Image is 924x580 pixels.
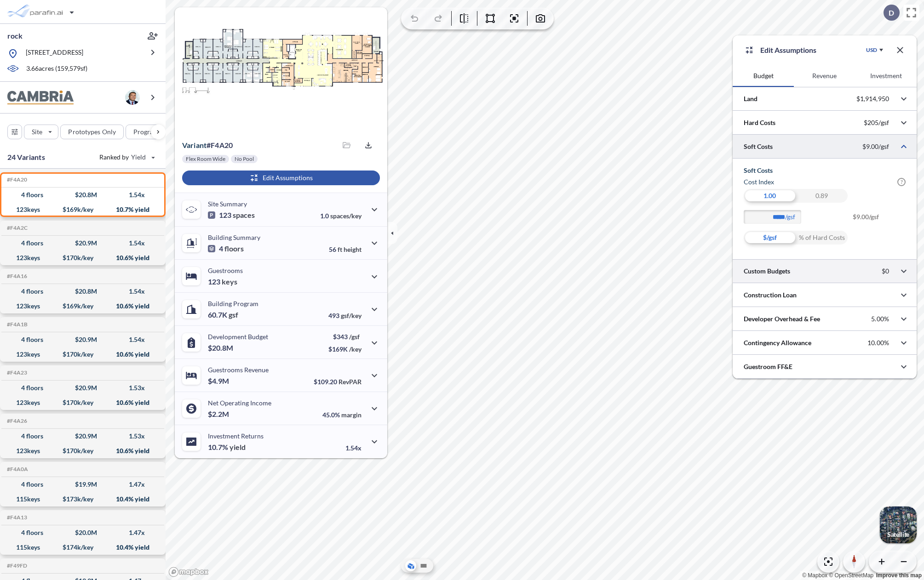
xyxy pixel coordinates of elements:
a: Mapbox [802,572,827,579]
p: Building Summary [208,233,260,241]
p: # f4a20 [182,141,233,150]
p: 1.54x [345,444,362,452]
h5: Click to copy the code [5,176,27,183]
p: 45.0% [322,411,362,419]
h5: Click to copy the code [5,225,28,231]
button: Aerial View [405,560,416,571]
span: spaces/key [330,212,362,220]
p: rock [7,31,23,41]
h5: Click to copy the code [5,563,27,569]
span: floors [224,244,244,253]
p: Hard Costs [744,118,775,127]
p: Flex Room Wide [186,155,225,163]
p: $343 [328,333,362,341]
span: margin [341,411,362,419]
p: 123 [208,210,255,220]
button: Site [24,125,58,139]
p: Guestrooms [208,267,243,274]
p: Edit Assumptions [760,45,816,56]
span: keys [222,277,237,286]
p: $20.8M [208,343,235,353]
button: Revenue [794,65,855,87]
p: 10.7% [208,443,246,452]
p: 493 [328,312,362,319]
div: 0.89 [796,189,848,203]
span: /gsf [349,333,360,341]
p: Developer Overhead & Fee [744,314,820,324]
p: Satellite [887,531,909,538]
p: $4.9M [208,376,230,386]
p: 60.7K [208,310,238,319]
p: 56 [329,245,362,253]
span: ft [338,245,342,253]
p: Prototypes Only [68,127,116,136]
p: Construction Loan [744,290,797,300]
p: Guestroom FF&E [744,362,792,371]
button: Ranked by Yield [92,150,161,165]
div: 1.00 [744,189,796,203]
h5: Click to copy the code [5,321,28,328]
p: 4 [208,244,244,253]
h5: Click to copy the code [5,370,27,376]
span: RevPAR [339,378,362,386]
a: Improve this map [876,572,922,579]
p: Land [744,94,758,103]
button: Prototypes Only [60,125,124,139]
p: Site Summary [208,200,247,208]
div: % of Hard Costs [796,231,848,245]
p: Contingency Allowance [744,338,811,347]
h5: Click to copy the code [5,273,27,279]
p: Investment Returns [208,432,264,440]
p: $1,914,950 [856,95,889,103]
p: 5.00% [871,315,889,323]
span: gsf/key [341,312,362,319]
span: yield [230,443,246,452]
span: spaces [233,210,255,220]
button: Program [126,125,175,139]
p: Site [32,127,42,136]
h5: Soft Costs [744,166,906,175]
p: D [889,9,894,17]
span: gsf [229,310,238,319]
img: BrandImage [7,91,74,105]
button: Edit Assumptions [182,171,380,185]
div: $/gsf [744,231,796,245]
h5: Click to copy the code [5,466,28,472]
p: Guestrooms Revenue [208,366,269,374]
h6: Cost index [744,177,774,187]
p: 10.00% [867,339,889,347]
p: 3.66 acres ( 159,579 sf) [26,64,87,74]
span: Yield [131,153,146,162]
p: $2.2M [208,409,230,419]
h5: Click to copy the code [5,418,27,424]
p: [STREET_ADDRESS] [26,48,83,59]
p: 123 [208,277,237,286]
p: No Pool [235,155,254,163]
a: Mapbox homepage [168,567,209,577]
img: user logo [125,90,140,105]
span: /key [349,345,362,353]
span: height [344,245,362,253]
label: /gsf [785,212,806,222]
button: Investment [855,65,917,87]
p: $205/gsf [864,119,889,127]
button: Budget [733,65,794,87]
img: Switcher Image [880,506,917,543]
button: Site Plan [418,560,429,571]
p: Program [133,127,159,136]
p: 1.0 [320,212,362,220]
p: Building Program [208,300,258,307]
span: Variant [182,141,207,149]
p: $109.20 [314,378,362,386]
span: ? [897,178,906,186]
div: USD [866,46,877,54]
a: OpenStreetMap [829,572,873,579]
h5: Click to copy the code [5,514,27,521]
p: 24 Variants [7,152,45,163]
p: $169K [328,345,362,353]
p: Net Operating Income [208,399,271,407]
span: $9.00/gsf [853,210,906,231]
button: Switcher ImageSatellite [880,506,917,543]
p: Development Budget [208,333,268,341]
